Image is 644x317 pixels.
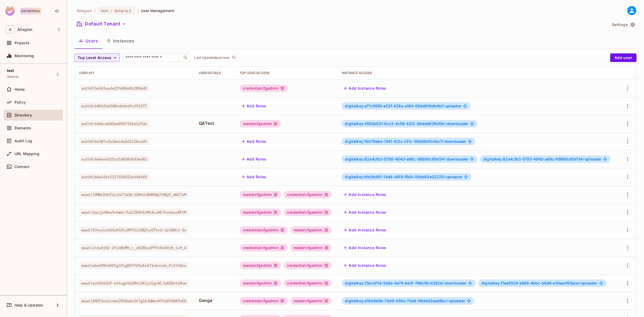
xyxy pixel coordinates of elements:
button: Add Roles [240,173,269,181]
span: # [442,104,445,108]
div: credentialcfgadmin [240,226,288,234]
button: refresh [230,54,237,61]
span: digitalkey:82a4cfb3-5700-4640-a66c-95690c6fe134 [483,157,585,161]
button: Users [75,34,102,48]
div: readercfgadmin [240,120,281,127]
div: readercfgadmin [240,191,281,198]
div: credentialcfgadmin [284,209,332,216]
button: Top Level Access [75,53,120,62]
span: downloader [345,157,468,161]
div: readercfgadmin [290,244,332,252]
span: # [446,298,449,303]
span: Help & Updates [14,303,43,307]
span: downloader [345,281,466,285]
button: Instances [102,34,138,48]
button: Add Instance Roles [342,190,388,199]
span: waad|Lhnp4jNI-2Yi4NdMH_c_s8J8byUP97n8dXfr8_ivH_4 [79,244,188,251]
div: credentialcfgadmin [284,191,332,198]
button: Add Instance Roles [342,84,388,93]
span: digitalkey:f7ae5528-a588-4bbc-b6d9-e10eacf65ace [481,281,581,285]
button: Add Roles [240,155,269,163]
span: uploader [481,281,597,285]
span: auth0|64b6c6682ee89b7f10a2d7da [79,120,149,127]
span: Elements [14,126,31,130]
span: auth0|66387a3a36ec4a2d2128c6d5 [79,138,149,145]
div: readercfgadmin [240,262,281,269]
span: waad|m6w3f0kdASCg24lgKE9YU3uEn4T1sbxndm_Pv1tUdrs [79,262,188,269]
div: readercfgadmin [240,279,281,287]
span: # [442,281,445,285]
div: User Details [199,71,231,75]
div: credentialcfgadmin [240,297,288,305]
span: the active workspace [77,8,92,13]
div: readercfgadmin [240,209,281,216]
span: Policy [14,100,26,104]
div: User Key [79,71,190,75]
li: / [137,8,139,13]
p: Last Updated just now [194,56,229,60]
div: Enterprise [20,8,41,14]
span: downloader [345,139,466,144]
span: digitalkey:e19b0b0b-7dd9-439e-73d8-08ddd3eed5bc [345,298,449,303]
span: uploader [345,299,465,303]
div: credentialcfgadmin [284,279,332,287]
span: User Management [141,8,174,13]
li: / [94,8,96,13]
span: QATest [199,120,231,126]
span: Soteria [114,8,128,13]
span: digitalkey:bfe0b981-14d6-48f9-f5d4-08dd83e02225 [345,174,446,179]
span: auth0|5e543aadef29d00d4b2896d0 [79,85,149,92]
span: # [444,121,447,126]
span: : [111,9,112,13]
span: waad|AMZFdzeivnmaZRX0a4uShTglKJWW6xK9Xq035BAPuE8 [79,297,188,304]
button: Add Roles [240,137,269,146]
span: Audit Log [14,139,32,143]
span: refresh [232,55,236,60]
span: auth0|640ffb4340bdb4dd9c591377 [79,103,149,110]
div: Instance Access [342,71,614,75]
img: SReyMgAAAABJRU5ErkJggg== [5,6,15,16]
div: readercfgadmin [290,297,332,305]
button: Add Instance Roles [342,226,388,234]
span: A [6,25,14,33]
button: Add Instance Roles [342,208,388,217]
span: Soteria [7,75,19,79]
button: Settings [610,20,636,29]
span: digitalkey:25acd114-5d9a-4e74-be3f-786cf0c4352d [345,281,445,285]
span: auth0|6666a432fcd1d830db03ed02 [79,156,149,163]
span: test [101,8,109,13]
span: uploader [345,104,461,108]
span: # [579,281,581,285]
span: # [444,157,447,161]
div: credentialcfgadmin [240,85,288,92]
span: Workspace: Allegion [17,27,32,32]
div: Top Level Access [240,71,333,75]
button: Add user [610,53,636,62]
span: waad|sutD5AZkP-etkogrGbDMhlOKJyd1gcNCJs8I8xt6Ruw [79,280,188,287]
span: # [444,174,446,179]
span: waad|J3MWL8fmTsLrhCTaGQL5U0hUvBN05WyYH0yE_wN2TzM [79,191,188,198]
span: Monitoring [14,54,34,58]
span: # [583,157,585,161]
span: digitalkey:4550b031-6cc2-4c56-4312-08ddd63fe10b [345,121,447,126]
span: # [442,139,444,144]
span: uploader [345,175,462,179]
span: downloader [345,122,468,126]
span: Projects [14,41,30,45]
span: digitalkey:82a4cfb3-5700-4640-a66c-95690c6fe134 [345,157,447,161]
button: Add Instance Roles [342,261,388,270]
button: Default Tenant [75,20,128,28]
span: Ganga [199,297,231,303]
span: Home [14,87,25,92]
span: test [7,68,14,73]
span: digitalkey:1b078eba-1541-412c-c51c-08dd6d0c4ec7 [345,139,444,144]
button: Add Instance Roles [342,243,388,252]
span: waad|9JnujurhSfrK5XCyRPO1rl0BZoyOTkvd-qz1N0hJ-fs [79,227,188,234]
span: Directory [14,113,32,117]
span: URL Mapping [14,152,39,156]
div: credentialcfgadmin [240,244,288,252]
span: auth0|66e14fc5117436552ed44df8 [79,173,149,180]
span: Click to refresh data [229,54,237,61]
div: credentialcfgadmin [284,262,332,269]
span: waad|bqajyANke9vbW4c7L6JZROhSxMbfuxRE7hxh6uxRFtM [79,209,188,216]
